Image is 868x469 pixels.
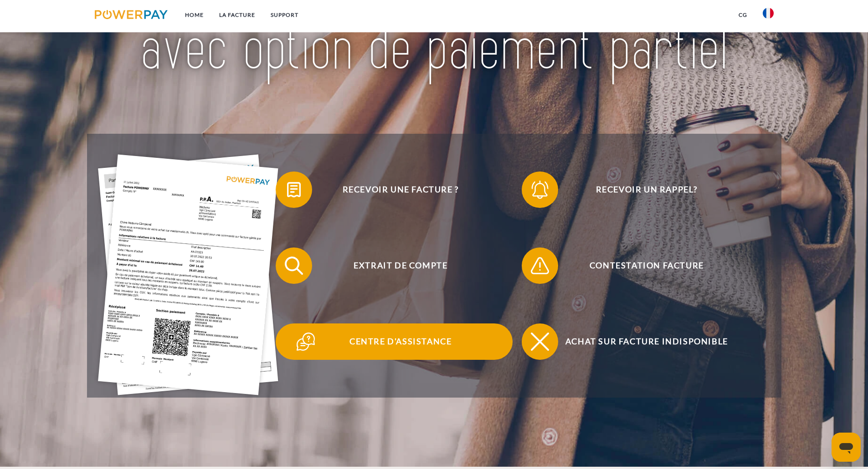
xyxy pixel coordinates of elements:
[535,323,758,360] span: Achat sur facture indisponible
[263,7,306,23] a: Support
[289,171,512,208] span: Recevoir une facture ?
[289,323,512,360] span: Centre d'assistance
[282,178,305,201] img: qb_bill.svg
[731,7,755,23] a: CG
[276,247,513,284] button: Extrait de compte
[95,10,168,19] img: logo-powerpay.svg
[763,8,774,19] img: fr
[529,330,551,353] img: qb_close.svg
[535,171,758,208] span: Recevoir un rappel?
[276,171,513,208] button: Recevoir une facture ?
[522,247,759,284] button: Contestation Facture
[211,7,263,23] a: LA FACTURE
[529,178,551,201] img: qb_bell.svg
[177,7,211,23] a: Home
[289,247,512,284] span: Extrait de compte
[529,254,551,277] img: qb_warning.svg
[522,323,759,360] button: Achat sur facture indisponible
[832,433,861,462] iframe: Bouton de lancement de la fenêtre de messagerie
[282,254,305,277] img: qb_search.svg
[522,171,759,208] button: Recevoir un rappel?
[276,323,513,360] button: Centre d'assistance
[98,155,278,395] img: single_invoice_powerpay_fr.jpg
[535,247,758,284] span: Contestation Facture
[294,330,317,353] img: qb_help.svg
